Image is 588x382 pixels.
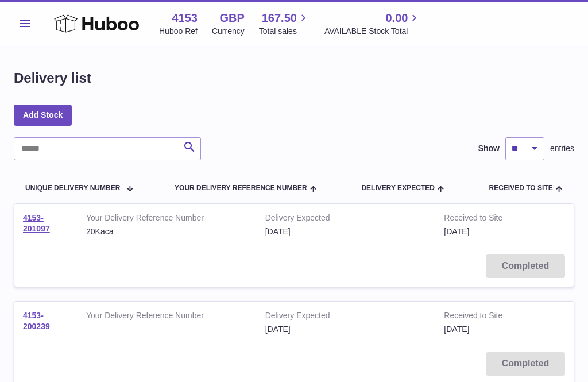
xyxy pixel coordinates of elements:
[324,26,421,37] span: AVAILABLE Stock Total
[23,311,50,331] a: 4153-200239
[86,213,248,226] strong: Your Delivery Reference Number
[259,26,310,37] span: Total sales
[265,310,427,324] strong: Delivery Expected
[385,10,408,26] span: 0.00
[489,184,553,192] span: Received to Site
[444,310,527,324] strong: Received to Site
[25,184,120,192] span: Unique Delivery Number
[550,143,574,154] span: entries
[265,213,427,226] strong: Delivery Expected
[361,184,434,192] span: Delivery Expected
[444,325,469,334] span: [DATE]
[265,226,427,237] div: [DATE]
[259,10,310,37] a: 167.50 Total sales
[14,105,72,125] a: Add Stock
[444,213,527,226] strong: Received to Site
[172,10,198,26] strong: 4153
[175,184,307,192] span: Your Delivery Reference Number
[14,69,91,87] h1: Delivery list
[265,324,427,335] div: [DATE]
[324,10,421,37] a: 0.00 AVAILABLE Stock Total
[219,10,244,26] strong: GBP
[262,10,297,26] span: 167.50
[444,227,469,236] span: [DATE]
[23,213,50,233] a: 4153-201097
[86,226,248,237] div: 20Kaca
[478,143,500,154] label: Show
[86,310,248,324] strong: Your Delivery Reference Number
[159,26,198,37] div: Huboo Ref
[212,26,245,37] div: Currency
